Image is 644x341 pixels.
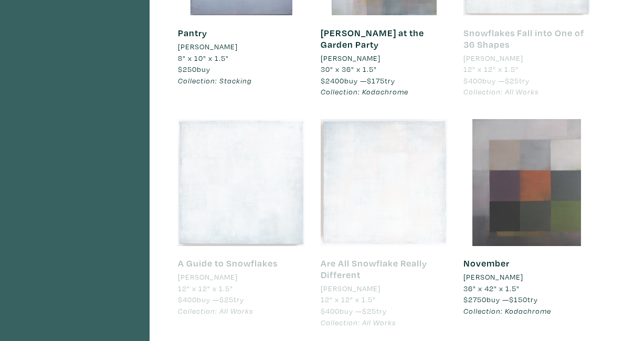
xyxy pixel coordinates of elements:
[321,306,387,316] span: buy — try
[463,257,510,269] a: November
[463,52,590,64] a: [PERSON_NAME]
[178,27,207,39] a: Pantry
[463,64,519,74] span: 12" x 12" x 1.5"
[178,53,229,63] span: 8" x 10" x 1.5"
[321,317,396,327] em: Collection: All Works
[178,257,278,269] a: A Guide to Snowflakes
[321,76,344,86] span: $2400
[178,64,197,74] span: $250
[321,27,424,50] a: [PERSON_NAME] at the Garden Party
[463,283,520,293] span: 36" x 42" x 1.5"
[321,76,395,86] span: buy — try
[463,76,530,86] span: buy — try
[362,306,376,316] span: $25
[321,64,377,74] span: 30" x 36" x 1.5"
[219,294,234,304] span: $25
[463,52,523,64] li: [PERSON_NAME]
[509,294,527,304] span: $150
[463,87,539,97] em: Collection: All Works
[178,271,238,283] li: [PERSON_NAME]
[505,76,519,86] span: $25
[321,52,448,64] a: [PERSON_NAME]
[463,271,523,283] li: [PERSON_NAME]
[178,76,252,86] em: Collection: Stacking
[178,306,254,316] em: Collection: All Works
[321,294,376,304] span: 12" x 12" x 1.5"
[178,294,197,304] span: $400
[178,283,233,293] span: 12" x 12" x 1.5"
[463,76,482,86] span: $400
[321,87,408,97] em: Collection: Kodachrome
[321,306,340,316] span: $400
[463,271,590,283] a: [PERSON_NAME]
[178,41,238,52] li: [PERSON_NAME]
[321,257,427,281] a: Are All Snowflake Really Different
[178,294,244,304] span: buy — try
[463,27,584,50] a: Snowflakes Fall into One of 36 Shapes
[463,306,551,316] em: Collection: Kodachrome
[321,283,381,294] li: [PERSON_NAME]
[367,76,385,86] span: $175
[178,41,305,52] a: [PERSON_NAME]
[321,52,381,64] li: [PERSON_NAME]
[178,64,210,74] span: buy
[463,294,487,304] span: $2750
[321,283,448,294] a: [PERSON_NAME]
[178,271,305,283] a: [PERSON_NAME]
[463,294,538,304] span: buy — try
